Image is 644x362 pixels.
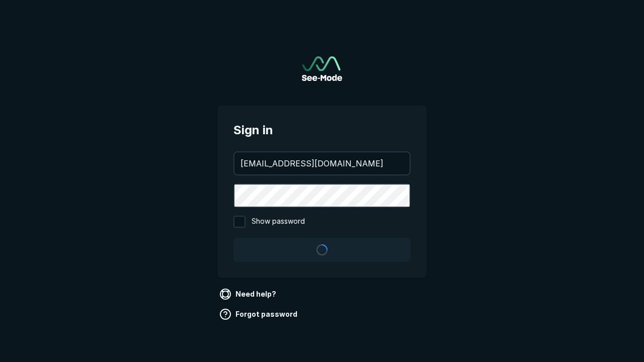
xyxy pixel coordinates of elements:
a: Need help? [217,286,280,302]
a: Forgot password [217,306,301,322]
input: your@email.com [234,152,410,174]
span: Sign in [233,121,411,139]
a: Go to sign in [302,56,342,81]
span: Show password [252,216,305,228]
img: See-Mode Logo [302,56,342,81]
